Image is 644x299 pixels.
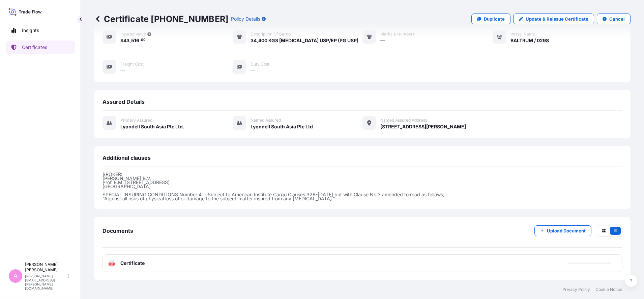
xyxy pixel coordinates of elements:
span: Lyondell South Asia Pte Ltd [251,123,313,130]
a: Cookie Notice [595,287,622,292]
span: Assured Details [103,98,145,105]
span: Documents [103,227,133,234]
a: Insights [6,24,75,37]
span: — [251,67,255,74]
span: 34,400 KGS [MEDICAL_DATA] USP/EP (PG USP) [251,37,358,44]
p: Policy Details [231,16,260,22]
span: $ [120,38,123,43]
span: 516 [131,38,139,43]
a: Update & Reissue Certificate [513,14,594,24]
p: Duplicate [484,16,505,22]
span: [STREET_ADDRESS][PERSON_NAME] [380,123,466,130]
span: Freight Cost [120,61,144,67]
span: . [140,39,141,41]
p: BROKER: [PERSON_NAME] B.V. Prof. E.M. [STREET_ADDRESS] [GEOGRAPHIC_DATA] SPECIAL INSURING CONDITI... [103,172,622,201]
span: Additional clauses [103,154,151,161]
span: Duty Cost [251,61,269,67]
span: — [120,67,125,74]
span: 00 [141,39,146,41]
span: BALTRUM / 029S [510,37,549,44]
a: Duplicate [471,14,510,24]
text: PDF [110,263,114,265]
span: Certificate [120,260,145,267]
a: Privacy Policy [562,287,590,292]
a: Certificates [6,41,75,54]
span: Primary assured [120,118,152,123]
span: 43 [123,38,129,43]
button: Cancel [597,14,631,24]
span: A [13,273,18,279]
p: Certificate [PHONE_NUMBER] [94,14,228,24]
p: Insights [22,27,39,34]
p: [PERSON_NAME][EMAIL_ADDRESS][PERSON_NAME][DOMAIN_NAME] [25,274,67,290]
p: Update & Reissue Certificate [526,16,588,22]
span: — [380,37,385,44]
span: Lyondell South Asia Pte Ltd. [120,123,184,130]
p: Certificates [22,44,47,51]
p: [PERSON_NAME] [PERSON_NAME] [25,262,67,273]
button: Upload Document [534,225,591,236]
p: Upload Document [547,227,586,234]
p: Cancel [609,16,625,22]
span: Named Assured Address [380,118,427,123]
span: Named Assured [251,118,281,123]
span: , [129,38,131,43]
